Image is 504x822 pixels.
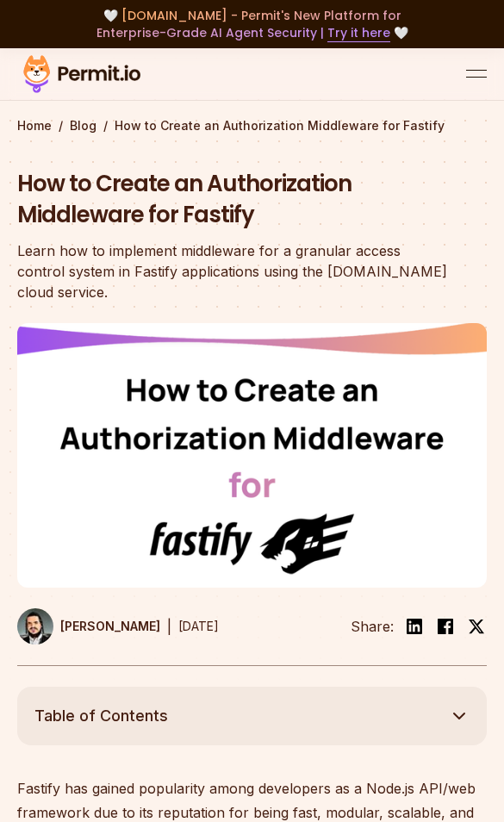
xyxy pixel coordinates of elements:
button: open menu [466,64,487,84]
div: | [167,616,171,637]
img: facebook [435,616,456,637]
img: Gabriel L. Manor [17,608,53,645]
span: Table of Contents [34,704,168,728]
img: How to Create an Authorization Middleware for Fastify [17,323,487,588]
div: Learn how to implement middleware for a granular access control system in Fastify applications us... [17,240,487,302]
img: twitter [468,618,485,635]
img: linkedin [404,616,425,637]
a: Try it here [327,24,390,42]
a: Blog [70,117,96,134]
time: [DATE] [178,619,219,633]
span: [DOMAIN_NAME] - Permit's New Platform for Enterprise-Grade AI Agent Security | [96,7,401,41]
li: Share: [351,616,394,637]
div: / / [17,117,487,134]
h1: How to Create an Authorization Middleware for Fastify [17,169,487,231]
button: Table of Contents [17,687,487,745]
div: 🤍 🤍 [17,7,487,41]
p: [PERSON_NAME] [60,618,160,635]
a: Home [17,117,52,134]
a: [PERSON_NAME] [17,608,160,645]
img: Permit logo [17,52,146,97]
